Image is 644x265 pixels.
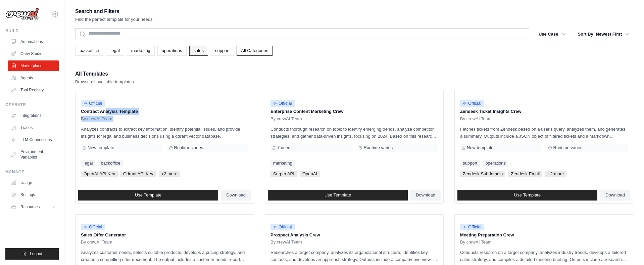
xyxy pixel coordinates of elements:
h2: All Templates [75,69,134,79]
span: +2 more [159,171,180,177]
img: Logo [5,8,39,20]
a: Crew Studio [8,48,59,59]
span: Use Template [325,192,351,198]
span: Download [605,192,625,198]
a: support [211,46,234,56]
a: Settings [8,189,59,200]
a: operations [157,46,187,56]
div: Build [5,28,59,34]
p: Browse all available templates [75,79,134,85]
span: By crewAI Team [270,116,302,122]
a: Integrations [8,110,59,121]
a: Automations [8,36,59,47]
a: Use Template [268,190,408,201]
span: Runtime varies [364,145,393,150]
span: +2 more [545,171,566,177]
a: marketing [270,160,295,167]
span: By crewAI Team [460,116,492,122]
span: Resources [20,204,40,210]
span: Official [81,224,105,230]
button: Use Case [535,28,570,40]
div: Operate [5,102,59,107]
a: sales [189,46,208,56]
a: Agents [8,73,59,83]
span: Zendesk Email [508,171,542,177]
h2: Search and Filters [75,7,153,16]
span: Download [416,192,435,198]
button: Resources [8,202,59,212]
button: Logout [5,248,59,260]
span: Zendesk Subdomain [460,171,505,177]
a: support [460,160,480,167]
a: LLM Connections [8,134,59,145]
a: marketing [127,46,155,56]
span: By crewAI Team [270,239,302,245]
span: Serper API [270,171,297,177]
a: legal [81,160,95,167]
div: Manage [5,169,59,175]
a: Download [221,190,251,201]
span: Official [81,100,105,107]
a: backoffice [98,160,123,167]
span: Logout [30,251,42,257]
a: Marketplace [8,60,59,71]
span: By crewAI Team [460,239,492,245]
a: All Categories [237,46,273,56]
span: OpenAI [300,171,320,177]
a: Use Template [78,190,218,201]
a: backoffice [75,46,103,56]
p: Enterprise Content Marketing Crew [270,108,438,115]
p: Analyzes customer needs, selects suitable products, develops a pricing strategy, and creates a co... [81,249,248,263]
span: By crewAI Team [81,116,112,122]
span: New template [88,145,114,150]
span: Use Template [514,192,541,198]
span: By crewAI Team [81,239,112,245]
p: Sales Offer Generator [81,232,248,238]
span: Qdrant API Key [120,171,156,177]
a: Use Template [457,190,597,201]
a: legal [106,46,124,56]
p: Meeting Preparation Crew [460,232,628,238]
p: Researches a target company, analyzes its organizational structure, identifies key contacts, and ... [270,249,438,263]
span: 7 users [277,145,292,150]
p: Zendesk Ticket Insights Crew [460,108,628,115]
span: Runtime varies [174,145,203,150]
p: Find the perfect template for your needs [75,16,153,23]
p: Conducts research on a target company, analyzes industry trends, develops a tailored sales strate... [460,249,628,263]
span: Runtime varies [553,145,583,150]
a: Download [410,190,441,201]
p: Analyzes contracts to extract key information, identify potential issues, and provide insights fo... [81,126,248,140]
span: New template [467,145,493,150]
a: Download [600,190,630,201]
a: Traces [8,122,59,133]
span: Official [270,100,295,107]
a: Environment Variables [8,146,59,163]
a: Usage [8,177,59,188]
p: Fetches tickets from Zendesk based on a user's query, analyzes them, and generates a summary. Out... [460,126,628,140]
span: Official [460,224,484,230]
span: Official [460,100,484,107]
span: Use Template [135,192,161,198]
span: OpenAI API Key [81,171,118,177]
p: Conducts thorough research on topic to identify emerging trends, analyze competitor strategies, a... [270,126,438,140]
span: Download [226,192,246,198]
button: Sort By: Newest First [574,28,633,40]
p: Prospect Analysis Crew [270,232,438,238]
a: operations [483,160,508,167]
span: Official [270,224,295,230]
a: Tool Registry [8,85,59,95]
p: Contract Analysis Template [81,108,248,115]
